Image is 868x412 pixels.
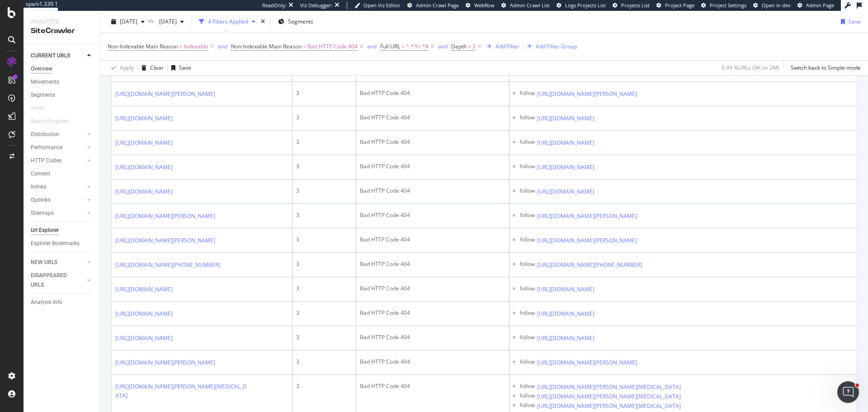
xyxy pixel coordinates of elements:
[468,43,471,50] span: =
[837,14,861,29] button: Save
[31,258,57,267] div: NEW URLS
[401,43,405,50] span: =
[520,333,535,343] div: follow
[218,42,227,51] button: and
[115,285,173,294] a: [URL][DOMAIN_NAME]
[31,195,85,205] a: Outlinks
[108,61,134,75] button: Apply
[466,2,495,9] a: Webflow
[537,212,637,221] a: [URL][DOMAIN_NAME][PERSON_NAME]
[613,2,650,9] a: Projects List
[537,392,681,401] a: [URL][DOMAIN_NAME][PERSON_NAME][MEDICAL_DATA]
[115,212,215,221] a: [URL][DOMAIN_NAME][PERSON_NAME]
[520,284,535,294] div: follow
[621,2,650,9] span: Projects List
[115,260,220,270] a: [URL][DOMAIN_NAME][PHONE_NUMBER]
[231,43,302,50] span: Non-Indexable Main Reason
[195,14,259,29] button: 4 Filters Applied
[520,236,535,245] div: follow
[360,284,505,293] div: Bad HTTP Code 404
[31,226,94,235] a: Url Explorer
[31,77,94,87] a: Movements
[31,239,80,248] div: Explorer Bookmarks
[31,18,93,26] div: Analytics
[120,64,134,71] div: Apply
[787,61,861,75] button: Switch back to Simple mode
[354,2,401,9] a: Open Viz Editor
[510,2,550,9] span: Admin Crawl List
[184,40,208,53] span: Indexable
[31,104,44,113] div: Visits
[31,104,53,113] a: Visits
[31,117,77,126] a: Search Engines
[360,236,505,244] div: Bad HTTP Code 404
[296,260,352,268] div: 3
[296,114,352,122] div: 3
[416,2,459,9] span: Admin Crawl Page
[31,208,85,218] a: Sitemaps
[495,43,519,50] div: Add Filter
[520,114,535,123] div: follow
[849,18,861,25] div: Save
[367,43,377,50] div: and
[31,156,61,166] div: HTTP Codes
[274,14,317,29] button: Segments
[537,309,594,318] a: [URL][DOMAIN_NAME]
[537,383,681,392] a: [URL][DOMAIN_NAME][PERSON_NAME][MEDICAL_DATA]
[524,41,577,52] button: Add Filter Group
[360,333,505,341] div: Bad HTTP Code 404
[537,285,594,294] a: [URL][DOMAIN_NAME]
[363,2,401,9] span: Open Viz Editor
[31,169,50,179] div: Content
[483,41,519,52] button: Add Filter
[296,382,352,390] div: 3
[296,211,352,219] div: 3
[31,195,51,205] div: Outlinks
[208,18,248,25] div: 4 Filters Applied
[296,333,352,341] div: 3
[115,334,173,343] a: [URL][DOMAIN_NAME]
[537,114,594,123] a: [URL][DOMAIN_NAME]
[520,89,535,99] div: follow
[360,358,505,366] div: Bad HTTP Code 404
[520,138,535,147] div: follow
[31,77,59,87] div: Movements
[31,26,93,36] div: SiteCrawler
[536,43,577,50] div: Add Filter Group
[296,309,352,317] div: 3
[115,138,173,147] a: [URL][DOMAIN_NAME]
[537,138,594,147] a: [URL][DOMAIN_NAME]
[701,2,746,9] a: Project Settings
[31,143,62,152] div: Performance
[31,51,85,61] a: CURRENT URLS
[474,2,495,9] span: Webflow
[520,260,535,270] div: follow
[520,162,535,172] div: follow
[537,402,681,411] a: [URL][DOMAIN_NAME][PERSON_NAME][MEDICAL_DATA]
[665,2,694,9] span: Project Page
[360,138,505,146] div: Bad HTTP Code 404
[837,381,859,403] iframe: Intercom live chat
[537,187,594,196] a: [URL][DOMAIN_NAME]
[156,14,188,29] button: [DATE]
[565,2,606,9] span: Logs Projects List
[31,239,94,248] a: Explorer Bookmarks
[156,18,177,25] span: 2025 Aug. 14th
[31,117,68,126] div: Search Engines
[115,236,215,245] a: [URL][DOMAIN_NAME][PERSON_NAME]
[537,334,594,343] a: [URL][DOMAIN_NAME]
[31,226,59,235] div: Url Explorer
[31,208,54,218] div: Sitemaps
[120,18,137,25] span: 2025 Sep. 11th
[296,236,352,244] div: 3
[31,156,85,166] a: HTTP Codes
[520,392,535,401] div: follow
[360,382,505,390] div: Bad HTTP Code 404
[438,43,448,50] div: and
[31,90,94,100] a: Segments
[179,43,183,50] span: ≠
[537,358,637,367] a: [URL][DOMAIN_NAME][PERSON_NAME]
[108,14,148,29] button: [DATE]
[762,2,791,9] span: Open in dev
[259,17,267,26] div: times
